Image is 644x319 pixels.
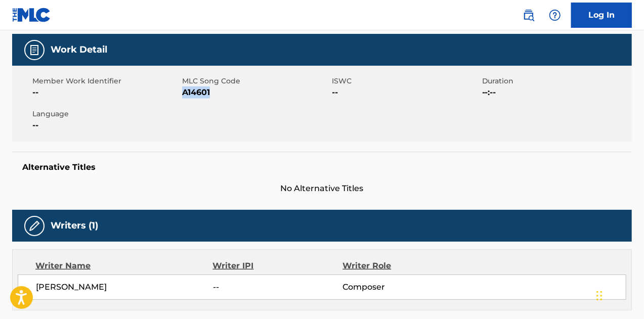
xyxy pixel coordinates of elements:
span: No Alternative Titles [12,183,632,195]
span: Duration [482,76,629,86]
img: search [523,9,535,21]
div: Writer Name [35,260,212,272]
img: Work Detail [28,44,40,56]
span: Composer [342,281,460,293]
div: Writer IPI [212,260,342,272]
span: -- [332,86,480,99]
span: -- [32,86,180,99]
span: Language [32,109,180,119]
span: [PERSON_NAME] [36,281,213,293]
h5: Writers (1) [51,220,98,232]
div: Help [545,5,565,25]
div: Drag [596,281,603,311]
img: MLC Logo [12,8,51,22]
span: -- [32,119,180,131]
span: ISWC [332,76,480,86]
a: Public Search [519,5,539,25]
iframe: Chat Widget [593,270,644,319]
span: MLC Song Code [182,76,329,86]
span: -- [213,281,343,293]
a: Log In [571,3,632,28]
img: help [549,9,561,21]
div: Writer Role [342,260,461,272]
h5: Work Detail [51,44,107,56]
img: Writers [28,220,40,232]
span: Member Work Identifier [32,76,180,86]
span: A14601 [182,86,329,99]
span: --:-- [482,86,629,99]
h5: Alternative Titles [22,162,622,172]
